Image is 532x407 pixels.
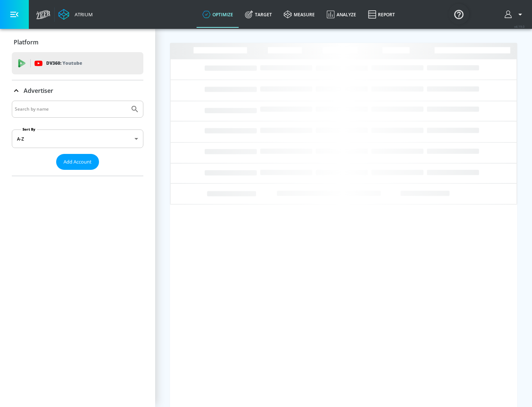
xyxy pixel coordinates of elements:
div: Advertiser [12,80,143,101]
div: A-Z [12,129,143,148]
nav: list of Advertiser [12,170,143,176]
div: Atrium [72,11,93,18]
a: Analyze [321,1,362,28]
input: Search by name [15,104,127,114]
div: DV360: Youtube [12,52,143,74]
span: Add Account [64,158,92,166]
div: Platform [12,32,143,53]
p: DV360: [46,59,82,67]
p: Advertiser [24,87,53,95]
a: Report [362,1,401,28]
a: Target [239,1,278,28]
p: Youtube [62,59,82,67]
a: optimize [197,1,239,28]
div: Advertiser [12,101,143,176]
label: Sort By [21,127,37,132]
button: Add Account [56,154,99,170]
a: measure [278,1,321,28]
button: Open Resource Center [449,4,469,24]
p: Platform [14,38,38,46]
a: Atrium [58,9,93,20]
span: v 4.19.0 [514,24,525,28]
